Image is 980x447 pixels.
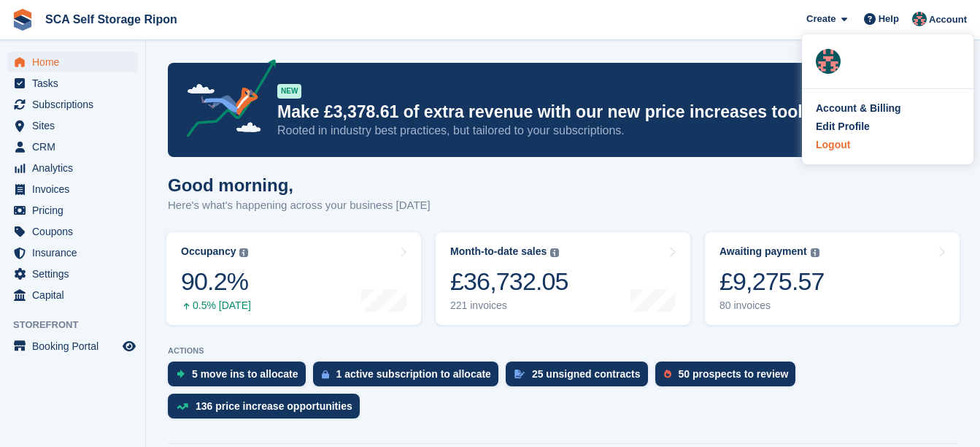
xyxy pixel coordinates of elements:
div: 136 price increase opportunities [196,400,352,412]
a: 136 price increase opportunities [168,394,367,426]
span: Tasks [32,73,120,93]
span: Create [806,12,836,26]
span: Help [879,12,899,26]
div: 221 invoices [450,299,568,312]
span: Invoices [32,179,120,199]
div: 90.2% [181,267,251,297]
a: menu [7,115,138,136]
span: Account [929,12,967,27]
span: Booking Portal [32,336,120,356]
img: contract_signature_icon-13c848040528278c33f63329250d36e43548de30e8caae1d1a13099fd9432cc5.svg [514,370,525,378]
div: Edit Profile [816,119,870,134]
a: Month-to-date sales £36,732.05 221 invoices [436,232,690,325]
a: Account & Billing [816,101,960,116]
img: active_subscription_to_allocate_icon-d502201f5373d7db506a760aba3b589e785aa758c864c3986d89f69b8ff3... [322,370,329,379]
div: £9,275.57 [719,267,825,297]
a: menu [7,137,138,157]
a: 5 move ins to allocate [168,362,313,394]
div: Account & Billing [816,101,901,116]
img: icon-info-grey-7440780725fd019a000dd9b08b2336e03edf1995a4989e88bcd33f0948082b44.svg [811,248,819,257]
img: move_ins_to_allocate_icon-fdf77a2bb77ea45bf5b3d319d69a93e2d87916cf1d5bf7949dd705db3b84f3ca.svg [177,370,185,378]
div: £36,732.05 [450,267,568,297]
span: Analytics [32,158,120,178]
a: 25 unsigned contracts [506,362,655,394]
a: Logout [816,137,960,153]
img: icon-info-grey-7440780725fd019a000dd9b08b2336e03edf1995a4989e88bcd33f0948082b44.svg [550,248,559,257]
span: Pricing [32,200,120,221]
span: Settings [32,264,120,284]
span: Coupons [32,221,120,242]
img: stora-icon-8386f47178a22dfd0bd8f6a31ec36ba5ce8667c1dd55bd0f319d3a0aa187defe.svg [12,9,34,31]
span: Subscriptions [32,94,120,115]
a: menu [7,52,138,72]
span: Storefront [13,318,145,332]
img: price_increase_opportunities-93ffe204e8149a01c8c9dc8f82e8f89637d9d84a8eef4429ea346261dce0b2c0.svg [177,403,188,410]
div: 1 active subscription to allocate [336,368,491,380]
span: Sites [32,115,120,136]
a: Preview store [120,337,138,355]
a: menu [7,158,138,178]
a: menu [7,285,138,305]
a: 50 prospects to review [655,362,803,394]
div: 80 invoices [719,299,825,312]
span: Capital [32,285,120,305]
div: 25 unsigned contracts [532,368,641,380]
div: Awaiting payment [719,245,807,258]
a: menu [7,200,138,221]
img: icon-info-grey-7440780725fd019a000dd9b08b2336e03edf1995a4989e88bcd33f0948082b44.svg [239,248,248,257]
a: Awaiting payment £9,275.57 80 invoices [705,232,960,325]
a: menu [7,336,138,356]
div: NEW [277,84,301,99]
p: Make £3,378.61 of extra revenue with our new price increases tool [277,102,830,123]
div: Logout [816,137,850,153]
span: CRM [32,137,120,157]
span: Home [32,52,120,72]
div: 5 move ins to allocate [192,368,298,380]
a: menu [7,264,138,284]
a: 1 active subscription to allocate [313,362,506,394]
p: Here's what's happening across your business [DATE] [168,197,431,214]
a: menu [7,73,138,93]
h1: Good morning, [168,175,431,195]
img: price-adjustments-announcement-icon-8257ccfd72463d97f412b2fc003d46551f7dbcb40ab6d574587a9cd5c0d94... [174,59,277,142]
p: Rooted in industry best practices, but tailored to your subscriptions. [277,123,830,139]
div: 0.5% [DATE] [181,299,251,312]
a: menu [7,179,138,199]
div: 50 prospects to review [679,368,789,380]
a: Edit Profile [816,119,960,134]
img: prospect-51fa495bee0391a8d652442698ab0144808aea92771e9ea1ae160a38d050c398.svg [664,370,671,378]
span: Insurance [32,242,120,263]
div: Occupancy [181,245,236,258]
p: ACTIONS [168,346,958,356]
a: SCA Self Storage Ripon [39,7,183,31]
a: menu [7,94,138,115]
a: menu [7,242,138,263]
div: Month-to-date sales [450,245,547,258]
a: menu [7,221,138,242]
a: Occupancy 90.2% 0.5% [DATE] [166,232,421,325]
